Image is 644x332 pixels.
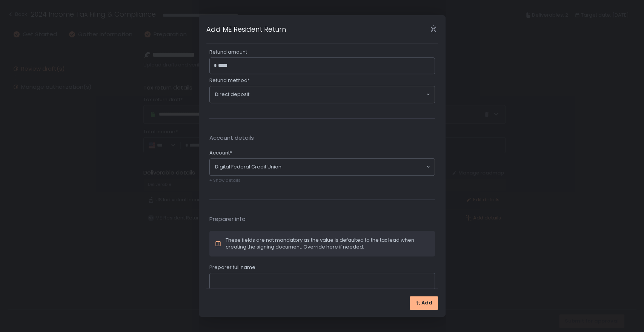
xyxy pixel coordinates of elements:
span: Account* [209,150,232,156]
span: Digital Federal Credit Union [215,164,281,170]
span: Add [421,300,432,306]
span: + Show details [209,177,241,183]
button: + Show details [209,176,241,184]
input: Search for option [249,91,426,98]
span: Account details [209,134,435,142]
div: Search for option [210,159,435,175]
button: Add [410,296,438,310]
input: Search for option [281,163,426,171]
span: Refund method* [209,77,250,84]
h1: Add ME Resident Return [206,24,286,34]
span: Direct deposit [215,91,249,98]
div: These fields are not mandatory as the value is defaulted to the tax lead when creating the signin... [226,237,429,250]
span: Refund amount [209,49,247,56]
div: Close [421,25,446,34]
span: Preparer full name [209,264,255,271]
span: Preparer info [209,215,435,224]
div: Search for option [210,86,435,103]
